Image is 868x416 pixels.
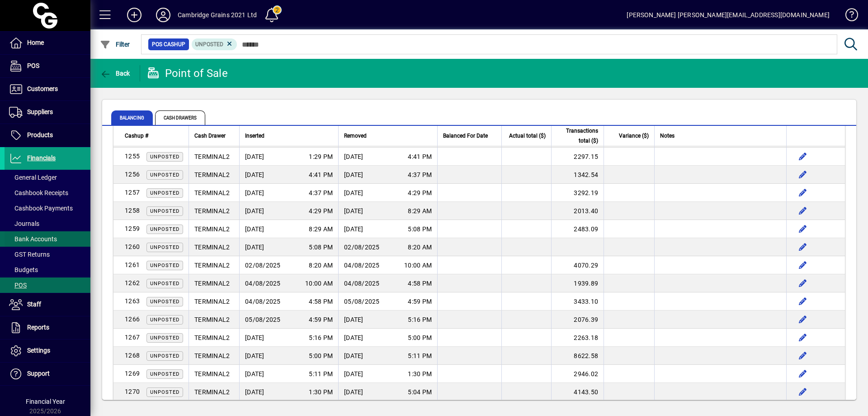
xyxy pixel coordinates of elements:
[111,110,153,125] span: Balancing
[245,387,264,397] span: [DATE]
[5,293,90,316] a: Staff
[5,247,90,262] a: GST Returns
[309,188,333,197] span: 4:37 PM
[9,189,68,196] span: Cashbook Receipts
[125,131,148,141] span: Cashup #
[551,256,604,274] td: 4070.29
[90,65,140,81] app-page-header-button: Back
[125,224,183,234] div: 1259
[839,2,857,31] a: Knowledge Base
[9,266,38,273] span: Budgets
[309,261,333,270] span: 8:20 AM
[245,131,264,141] span: Inserted
[344,188,363,197] span: [DATE]
[245,279,281,288] span: 04/08/2025
[551,274,604,292] td: 1939.89
[245,243,264,252] span: [DATE]
[344,261,380,270] span: 04/08/2025
[796,276,810,291] button: Edit
[194,170,234,179] div: TERMINAL2
[195,41,223,48] span: Unposted
[551,311,604,329] td: 2076.39
[344,315,363,324] span: [DATE]
[5,170,90,185] a: General Ledger
[245,261,281,270] span: 02/08/2025
[5,316,90,339] a: Reports
[194,315,234,324] div: TERMINAL2
[194,152,234,161] div: TERMINAL2
[344,170,363,179] span: [DATE]
[309,315,333,324] span: 4:59 PM
[796,294,810,309] button: Edit
[796,367,810,381] button: Edit
[796,222,810,236] button: Edit
[98,65,132,81] button: Back
[152,40,185,49] span: POS Cashup
[194,387,234,397] div: TERMINAL2
[245,188,264,197] span: [DATE]
[120,7,149,23] button: Add
[408,369,432,378] span: 1:30 PM
[27,324,49,331] span: Reports
[509,131,546,141] span: Actual total ($)
[5,101,90,124] a: Suppliers
[408,279,432,288] span: 4:58 PM
[194,279,234,288] div: TERMINAL2
[5,32,90,54] a: Home
[125,131,183,141] div: Cashup #
[408,188,432,197] span: 4:29 PM
[551,329,604,347] td: 2263.18
[245,351,264,360] span: [DATE]
[305,279,333,288] span: 10:00 AM
[796,258,810,273] button: Edit
[551,292,604,311] td: 3433.10
[408,243,432,252] span: 8:20 AM
[5,339,90,362] a: Settings
[27,154,56,162] span: Financials
[27,301,41,308] span: Staff
[309,206,333,215] span: 4:29 PM
[627,8,830,22] div: [PERSON_NAME] [PERSON_NAME][EMAIL_ADDRESS][DOMAIN_NAME]
[551,202,604,220] td: 2013.40
[551,148,604,166] td: 2297.15
[551,184,604,202] td: 3292.19
[194,206,234,215] div: TERMINAL2
[150,190,179,196] span: Unposted
[5,277,90,293] a: POS
[125,188,183,197] div: 1257
[5,201,90,216] a: Cashbook Payments
[100,41,130,48] span: Filter
[408,225,432,234] span: 5:08 PM
[27,62,39,69] span: POS
[344,243,380,252] span: 02/08/2025
[27,85,58,92] span: Customers
[309,243,333,252] span: 5:08 PM
[551,347,604,365] td: 8622.58
[150,226,179,232] span: Unposted
[344,152,363,161] span: [DATE]
[344,206,363,215] span: [DATE]
[125,351,183,360] div: 1268
[5,55,90,77] a: POS
[309,152,333,161] span: 1:29 PM
[27,39,44,46] span: Home
[551,220,604,238] td: 2483.09
[150,281,179,287] span: Unposted
[408,387,432,397] span: 5:04 PM
[194,225,234,234] div: TERMINAL2
[125,333,183,342] div: 1267
[27,347,50,354] span: Settings
[9,235,57,243] span: Bank Accounts
[551,166,604,184] td: 1342.54
[408,315,432,324] span: 5:16 PM
[150,244,179,250] span: Unposted
[194,131,234,141] div: Cash Drawer
[309,225,333,234] span: 8:29 AM
[125,387,183,397] div: 1270
[309,170,333,179] span: 4:41 PM
[27,370,50,377] span: Support
[344,351,363,360] span: [DATE]
[26,398,65,405] span: Financial Year
[9,220,39,227] span: Journals
[150,335,179,341] span: Unposted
